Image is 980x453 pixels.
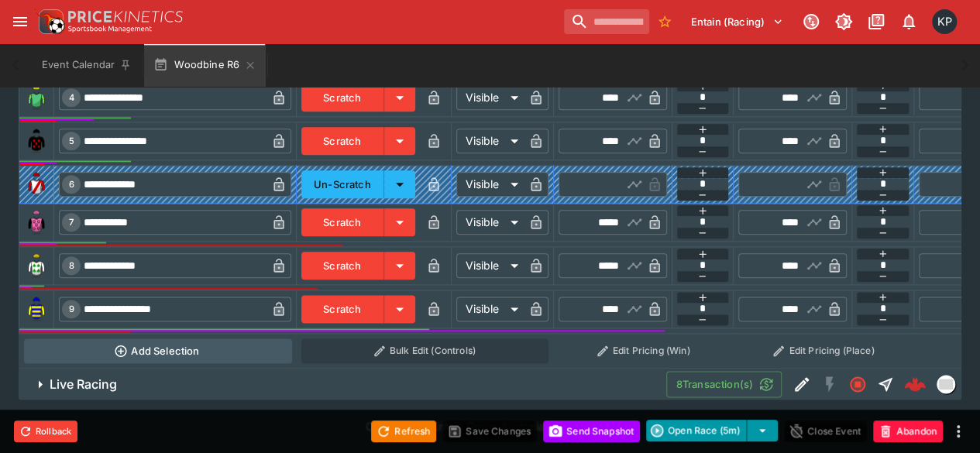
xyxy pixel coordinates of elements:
[50,376,117,393] h6: Live Racing
[301,252,384,280] button: Scratch
[543,420,640,442] button: Send Snapshot
[873,420,943,442] button: Abandon
[666,371,782,397] button: 8Transaction(s)
[301,84,384,112] button: Scratch
[19,369,666,400] button: Live Racing
[24,210,49,235] img: runner 7
[66,217,77,228] span: 7
[788,370,816,398] button: Edit Detail
[24,338,292,363] button: Add Selection
[937,375,955,393] div: liveracing
[830,8,858,36] button: Toggle light/dark mode
[66,260,77,271] span: 8
[24,129,49,153] img: runner 5
[456,129,524,153] div: Visible
[301,170,384,198] button: Un-Scratch
[301,208,384,236] button: Scratch
[872,370,899,398] button: Straight
[456,85,524,110] div: Visible
[68,26,152,33] img: Sportsbook Management
[371,420,436,442] button: Refresh
[816,370,844,398] button: SGM Disabled
[456,172,524,197] div: Visible
[797,8,825,36] button: Connected to PK
[24,253,49,278] img: runner 8
[904,373,926,395] div: 568543ca-0d38-4522-bea0-cdd8d6bd5e3a
[66,92,77,103] span: 4
[34,6,65,37] img: PriceKinetics Logo
[301,338,549,363] button: Bulk Edit (Controls)
[682,9,793,34] button: Select Tenant
[652,9,677,34] button: No Bookmarks
[949,422,968,441] button: more
[66,179,77,190] span: 6
[24,172,49,197] img: runner 6
[904,373,926,395] img: logo-cerberus--red.svg
[66,136,77,146] span: 5
[144,43,266,87] button: Woodbine R6
[33,43,141,87] button: Event Calendar
[68,11,183,22] img: PriceKinetics
[895,8,923,36] button: Notifications
[932,9,957,34] div: Kedar Pandit
[66,304,77,314] span: 9
[646,420,747,441] button: Open Race (5m)
[456,297,524,321] div: Visible
[937,376,954,393] img: liveracing
[6,8,34,36] button: open drawer
[738,338,910,363] button: Edit Pricing (Place)
[564,9,649,34] input: search
[24,85,49,110] img: runner 4
[456,253,524,278] div: Visible
[747,420,778,441] button: select merge strategy
[927,5,961,39] button: Kedar Pandit
[558,338,729,363] button: Edit Pricing (Win)
[844,370,872,398] button: Closed
[14,420,77,442] button: Rollback
[862,8,890,36] button: Documentation
[456,210,524,235] div: Visible
[848,375,867,393] svg: Closed
[646,420,778,441] div: split button
[301,295,384,323] button: Scratch
[24,297,49,321] img: runner 9
[873,422,943,438] span: Mark an event as closed and abandoned.
[301,127,384,155] button: Scratch
[899,369,930,400] a: 568543ca-0d38-4522-bea0-cdd8d6bd5e3a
